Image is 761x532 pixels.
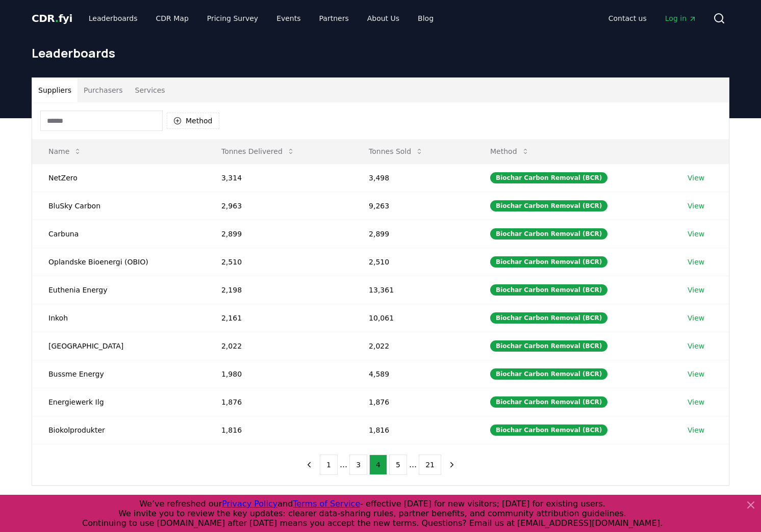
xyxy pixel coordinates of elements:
td: 2,022 [205,332,352,360]
a: View [688,257,704,267]
button: 21 [419,455,441,475]
td: 1,876 [352,388,474,416]
a: CDR Map [148,9,197,28]
button: Tonnes Sold [361,141,432,162]
div: Biochar Carbon Removal (BCR) [490,396,607,408]
td: 2,161 [205,304,352,332]
td: 3,314 [205,164,352,192]
td: Energiewerk Ilg [32,388,205,416]
td: 2,022 [352,332,474,360]
a: View [688,201,704,211]
td: 2,899 [352,220,474,248]
a: Contact us [600,9,655,28]
span: CDR fyi [32,12,72,24]
a: CDR.fyi [32,11,72,25]
td: 4,589 [352,360,474,388]
button: Method [482,141,538,162]
td: 2,963 [205,192,352,220]
a: About Us [359,9,408,28]
button: Purchasers [78,78,129,102]
a: View [688,397,704,407]
button: 5 [389,455,407,475]
a: View [688,313,704,323]
nav: Main [600,9,705,28]
button: Method [167,113,219,129]
a: Log in [657,9,705,28]
td: 3,498 [352,164,474,192]
td: 1,876 [205,388,352,416]
td: 2,510 [352,248,474,276]
a: View [688,229,704,239]
a: Blog [410,9,442,28]
a: View [688,425,704,435]
td: 2,510 [205,248,352,276]
td: [GEOGRAPHIC_DATA] [32,332,205,360]
a: View [688,173,704,183]
td: 1,816 [352,416,474,444]
td: Euthenia Energy [32,276,205,304]
td: 1,816 [205,416,352,444]
div: Biochar Carbon Removal (BCR) [490,256,607,268]
td: Inkoh [32,304,205,332]
div: Biochar Carbon Removal (BCR) [490,172,607,183]
a: Leaderboards [81,9,146,28]
div: Biochar Carbon Removal (BCR) [490,284,607,296]
td: 2,899 [205,220,352,248]
button: 4 [369,455,387,475]
div: Biochar Carbon Removal (BCR) [490,312,607,324]
td: 2,198 [205,276,352,304]
td: 13,361 [352,276,474,304]
td: Biokolprodukter [32,416,205,444]
a: View [688,369,704,379]
div: Biochar Carbon Removal (BCR) [490,368,607,380]
button: Services [129,78,171,102]
td: NetZero [32,164,205,192]
nav: Main [81,9,442,28]
div: Biochar Carbon Removal (BCR) [490,228,607,240]
li: ... [409,459,417,471]
button: 3 [349,455,367,475]
a: Pricing Survey [199,9,266,28]
td: BluSky Carbon [32,192,205,220]
td: 1,980 [205,360,352,388]
li: ... [340,459,347,471]
div: Biochar Carbon Removal (BCR) [490,424,607,436]
a: View [688,341,704,351]
td: Bussme Energy [32,360,205,388]
a: View [688,285,704,295]
button: next page [443,455,461,475]
a: Events [268,9,309,28]
div: Biochar Carbon Removal (BCR) [490,340,607,352]
button: 1 [320,455,338,475]
td: 10,061 [352,304,474,332]
td: Oplandske Bioenergi (OBIO) [32,248,205,276]
h1: Leaderboards [32,45,729,61]
button: Name [40,141,90,162]
button: Suppliers [32,78,78,102]
span: Log in [665,13,697,23]
td: Carbuna [32,220,205,248]
div: Biochar Carbon Removal (BCR) [490,200,607,211]
span: . [55,12,59,24]
button: Tonnes Delivered [213,141,303,162]
a: Partners [311,9,357,28]
td: 9,263 [352,192,474,220]
button: previous page [300,455,318,475]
